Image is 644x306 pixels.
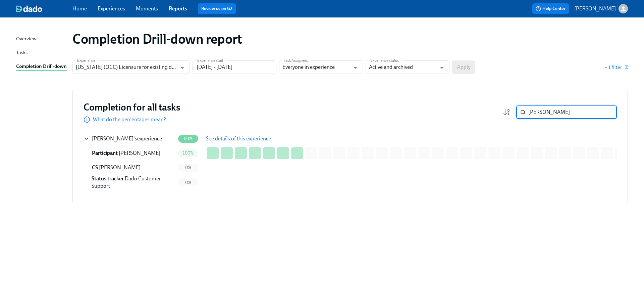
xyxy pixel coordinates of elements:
span: [PERSON_NAME] [119,150,160,156]
a: Overview [16,35,67,43]
a: Experiences [98,5,125,12]
span: 88% [180,136,197,141]
h3: Completion for all tasks [84,101,180,113]
div: Participant [PERSON_NAME] [84,146,175,160]
a: Review us on G2 [201,5,232,12]
span: Credentialing Specialist [92,164,98,171]
span: Participant [92,150,118,156]
span: [PERSON_NAME] [99,164,141,171]
span: Dado Customer Support [92,175,161,189]
span: 100% [179,150,198,156]
a: Moments [136,5,158,12]
span: Status tracker [92,175,124,182]
div: 's experience [92,135,162,142]
div: Status tracker Dado Customer Support [84,175,175,190]
div: CS [PERSON_NAME] [84,161,175,174]
div: Completion Drill-down [16,62,67,71]
div: Overview [16,35,37,43]
span: See details of this experience [206,135,271,142]
button: Open [350,62,361,73]
button: Open [177,62,187,73]
div: Tasks [16,49,28,57]
button: + 1 filter [604,64,628,71]
span: 0% [181,165,195,170]
span: 0% [181,180,195,185]
input: Search by name [528,105,617,119]
button: Open [437,62,447,73]
a: Home [72,5,87,12]
img: dado [16,5,42,12]
a: Tasks [16,49,67,57]
div: [PERSON_NAME]'sexperience [84,132,175,145]
button: Review us on G2 [198,3,236,14]
button: [PERSON_NAME] [574,4,628,13]
a: dado [16,5,72,12]
p: [PERSON_NAME] [574,5,616,12]
span: Help Center [536,5,566,12]
a: Completion Drill-down [16,62,67,71]
h1: Completion Drill-down report [72,31,242,47]
span: [PERSON_NAME] [92,135,133,142]
button: See details of this experience [201,132,276,145]
svg: Completion rate (low to high) [503,108,511,116]
button: Help Center [532,3,569,14]
p: What do the percentages mean? [93,116,166,123]
a: Reports [169,5,187,12]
